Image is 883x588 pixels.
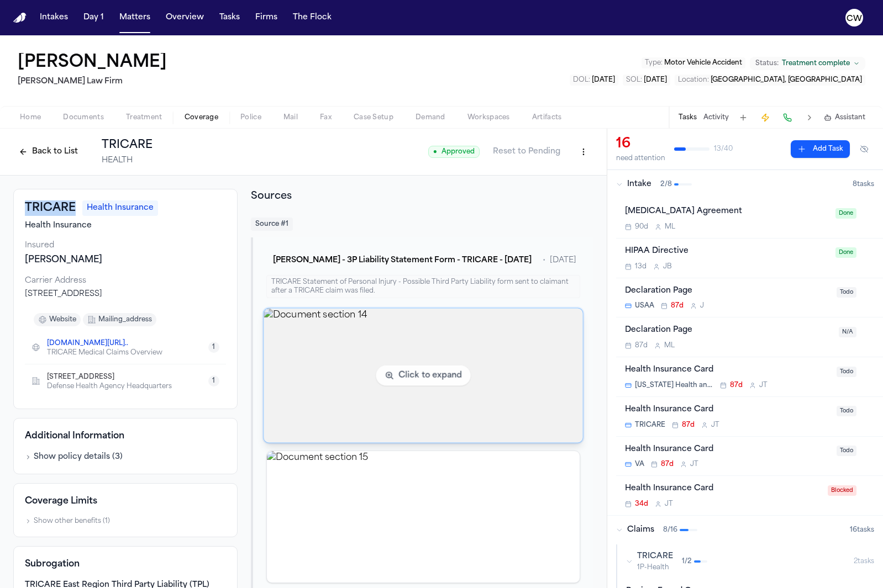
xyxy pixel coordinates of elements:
span: Todo [837,287,856,298]
button: Back to List [13,143,83,161]
span: Case Setup [354,113,393,122]
span: HEALTH [102,155,133,166]
a: [DOMAIN_NAME][URL].. [47,339,128,348]
span: • [543,255,545,266]
div: Health Insurance Card [625,483,821,495]
span: website [49,315,76,324]
h4: Coverage Limits [25,495,226,508]
span: 87d [635,341,648,350]
span: SOL : [626,77,642,83]
span: Demand [416,113,445,122]
div: Open task: Health Insurance Card [616,357,883,397]
span: [US_STATE] Health and Human Services [635,381,713,390]
button: Hide completed tasks (⌘⇧H) [854,140,874,158]
button: Create Immediate Task [758,110,773,125]
span: J T [665,500,673,508]
button: Edit DOL: 2025-03-18 [570,75,618,86]
div: Open task: Health Insurance Card [616,397,883,437]
span: 87d [671,301,684,310]
button: Assistant [824,113,865,122]
button: TRICARE1P-Health1/22tasks [617,544,883,579]
button: Edit Location: Fort Worth, TX [675,75,865,86]
span: TRICARE [637,551,673,562]
div: need attention [616,154,665,163]
button: Edit SOL: 2027-03-18 [623,75,670,86]
span: M L [664,341,675,350]
span: mailing_address [98,315,152,324]
span: Motor Vehicle Accident [664,60,742,66]
button: Add Task [735,110,751,125]
div: HIPAA Directive [625,245,829,258]
span: [DATE] [644,77,667,83]
button: View 1 source [208,342,219,353]
span: 13d [635,262,647,271]
div: Health Insurance Card [625,443,830,456]
div: TRICARE Statement of Personal Injury - Possible Third Party Liability form sent to claimant after... [266,275,580,298]
a: Home [13,13,27,23]
span: Claims [627,525,654,536]
button: Reset to Pending [486,143,567,161]
span: J T [690,460,698,469]
span: Treatment complete [782,59,850,68]
div: [STREET_ADDRESS] [25,289,226,300]
h2: Sources [251,189,593,204]
span: [DATE] [550,255,576,266]
button: website [34,313,81,326]
span: 1P-Health [637,563,673,572]
span: J B [663,262,672,271]
button: Tasks [679,113,697,122]
a: Tasks [215,8,244,28]
h3: TRICARE [25,200,76,216]
span: N/A [839,327,856,337]
span: 16 task s [850,526,874,534]
span: Mail [283,113,298,122]
button: Show policy details (3) [25,452,123,463]
span: Location : [678,77,709,83]
img: Document section 15 [267,451,580,582]
span: ● [433,147,437,156]
div: Insured [25,240,226,251]
img: Document section 14 [264,309,583,443]
span: Type : [645,60,663,66]
span: M L [665,223,675,231]
div: Declaration Page [625,324,832,337]
span: Intake [627,179,651,190]
span: Assistant [835,113,865,122]
button: Edit Type: Motor Vehicle Accident [642,57,745,68]
button: [PERSON_NAME] - 3P Liability Statement Form - TRICARE - [DATE] [266,251,538,271]
span: USAA [635,301,654,310]
span: Treatment [126,113,162,122]
button: Matters [115,8,155,28]
span: 87d [661,460,674,469]
span: Done [835,247,856,258]
span: 87d [682,421,695,430]
button: Claims8/1616tasks [607,516,883,544]
a: Overview [161,8,208,28]
button: Day 1 [79,8,108,28]
button: The Flock [288,8,336,28]
a: Intakes [35,8,72,28]
span: 2 task s [854,557,874,566]
button: Intake2/88tasks [607,170,883,199]
span: 34d [635,500,648,508]
div: TRICARE Medical Claims Overview [47,348,162,357]
h4: Additional Information [25,430,226,443]
span: Blocked [828,485,856,496]
div: Open task: Health Insurance Card [616,476,883,515]
span: Coverage [185,113,218,122]
span: J [700,301,704,310]
button: Show other benefits (1) [25,517,110,526]
button: Make a Call [780,110,795,125]
span: Workspaces [467,113,510,122]
div: 16 [616,135,665,153]
span: 87d [730,381,743,390]
img: Finch Logo [13,13,27,23]
div: Open task: Health Insurance Card [616,437,883,476]
button: Activity [703,113,729,122]
a: Firms [251,8,282,28]
div: View document section 15 [266,451,580,583]
span: VA [635,460,644,469]
div: Health Insurance Card [625,364,830,377]
button: mailing_address [83,313,156,326]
